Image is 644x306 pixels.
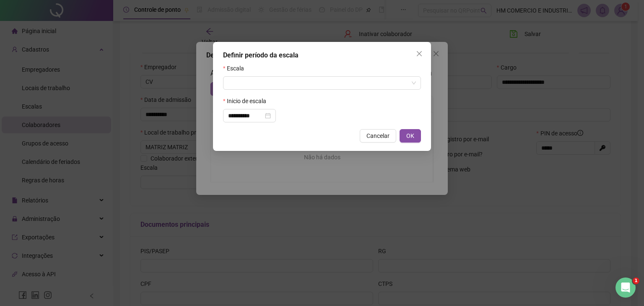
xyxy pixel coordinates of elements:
span: OK [406,131,414,140]
button: OK [400,129,421,143]
span: 1 [633,277,639,284]
span: close [416,50,423,57]
label: Inicio de escala [223,96,272,106]
button: Close [413,47,426,60]
span: Cancelar [366,131,390,140]
iframe: Intercom live chat [615,277,636,298]
button: Cancelar [360,129,396,143]
label: Escala [223,64,249,73]
div: Definir período da escala [223,50,421,60]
